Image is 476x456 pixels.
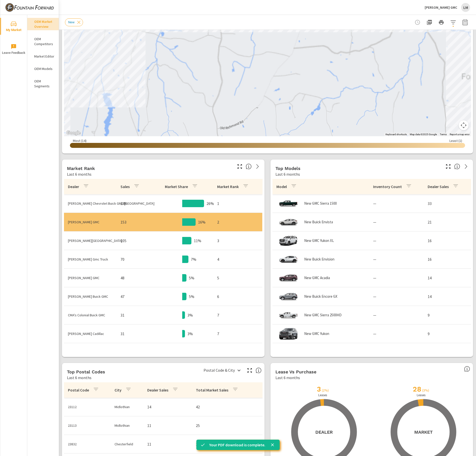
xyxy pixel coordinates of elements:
span: Top Postal Codes shows you how you rank, in terms of sales, to other dealerships in your market. ... [256,367,262,373]
p: 11 [147,423,188,428]
p: 26% [207,200,214,206]
p: 3% [187,312,193,318]
button: "Export Report to PDF" [424,17,434,27]
p: New GMC Acadia [304,276,330,280]
div: Postal Code & City [201,366,244,375]
button: Apply Filters [448,17,458,27]
p: 21 [428,219,468,225]
h5: Top Models [275,166,300,171]
p: 31 [120,312,147,318]
p: New Buick Envision [304,257,334,261]
span: Understand how shoppers are deciding to purchase vehicles. Sales data is based off market registr... [464,366,470,372]
p: OEM Models [34,66,55,71]
a: See more details in report [462,163,470,170]
h5: Dealer [315,429,333,435]
p: Market Rank [217,184,239,189]
div: LM [461,3,470,12]
p: 3% [187,331,193,337]
img: glamour [278,215,298,229]
div: New [65,18,83,26]
p: Leases [416,393,426,397]
img: glamour [278,252,298,267]
div: OEM Competitors [27,35,59,48]
p: New GMC Yukon [304,331,329,336]
div: OEM Models [27,65,59,72]
p: [PERSON_NAME] GMC [68,220,113,225]
p: Sales [120,184,130,189]
p: Market Editor [34,54,55,59]
p: [PERSON_NAME] GMC [425,5,457,10]
p: 7 [217,331,258,337]
div: OEM Market Overview [27,18,59,30]
p: 47 [120,293,147,299]
p: 70 [120,256,147,262]
p: Midlothian [115,423,139,428]
p: 16% [198,219,206,225]
p: Postal Code [68,388,89,392]
p: 9 [428,331,468,337]
p: 5 [217,275,258,281]
h5: Market Rank [67,166,95,171]
p: 4 [217,256,258,262]
p: 48 [120,275,147,281]
p: [PERSON_NAME] Gmc Truck [68,257,113,262]
span: Leave Feedback [2,44,26,56]
p: — [373,275,420,281]
p: Last 6 months [275,375,300,381]
p: [PERSON_NAME] Chevrolet Buick GMC [GEOGRAPHIC_DATA] [68,201,113,206]
button: close [269,442,276,448]
p: 249 [120,200,147,206]
p: 16 [428,238,468,244]
h5: Top Postal Codes [67,369,105,374]
a: Terms (opens in new tab) [440,133,447,136]
span: New [65,20,78,24]
p: Your PDF download is complete. [209,442,265,448]
p: Market Share [165,184,188,189]
h5: Market [414,429,433,435]
p: 14 [147,404,188,410]
img: glamour [278,233,298,248]
div: nav menu [0,15,27,61]
button: Make Fullscreen [246,366,254,374]
p: New GMC Sierra 1500 [304,201,337,206]
p: 25 [196,423,248,428]
a: Open this area in Google Maps (opens a new window) [65,130,82,136]
p: ( 3% ) [422,388,430,392]
a: See more details in report [254,163,262,170]
p: 23113 [68,423,107,428]
p: Most ( 14 ) [73,138,87,143]
img: glamour [278,196,298,211]
p: 7% [191,256,196,262]
p: OEM Market Overview [34,19,55,29]
p: 14 [428,275,468,281]
p: — [373,293,420,299]
img: glamour [278,289,298,304]
p: 14 [428,293,468,299]
a: Report a map error [450,133,470,136]
p: Model [276,184,287,189]
p: [PERSON_NAME] GMC [68,275,113,280]
p: 31 [120,331,147,337]
p: — [373,238,420,244]
p: Dealer Sales [147,388,168,392]
p: [PERSON_NAME] Cadillac [68,331,113,336]
p: — [373,331,420,337]
p: New Buick Envista [304,220,333,224]
p: [PERSON_NAME] Buick GMC [68,294,113,299]
img: glamour [278,270,298,285]
p: Inventory Count [373,184,402,189]
p: — [373,312,420,318]
p: Last 6 months [275,171,300,177]
p: 7 [217,312,258,318]
div: OEM Segments [27,77,59,90]
p: Leases [317,393,328,397]
span: Map data ©2025 Google [410,133,437,136]
p: 2 [217,219,258,225]
img: Google [65,130,82,136]
p: OEM Segments [34,79,55,89]
h2: 28 [412,385,421,393]
p: Dealer Sales [428,184,449,189]
p: 20 [196,441,248,447]
span: Find the biggest opportunities within your model lineup nationwide. [Source: Market registration ... [454,163,460,169]
p: — [373,256,420,262]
